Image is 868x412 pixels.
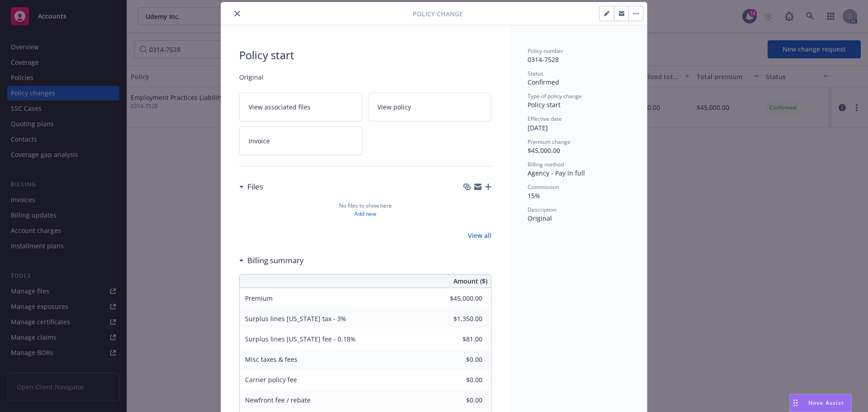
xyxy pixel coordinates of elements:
input: 0.00 [429,352,488,366]
span: Surplus lines [US_STATE] fee - 0.18% [245,335,356,343]
span: Original [528,214,552,223]
span: Surplus lines [US_STATE] tax - 3% [245,314,346,323]
span: Carrier policy fee [245,375,297,384]
span: Policy start [239,47,491,63]
span: No files to show here [339,202,392,210]
span: View associated files [249,102,311,112]
input: 0.00 [429,393,488,407]
input: 0.00 [429,291,488,305]
span: Misc taxes & fees [245,355,297,364]
a: View associated files [239,93,363,121]
span: 15% [528,191,540,200]
span: Nova Assist [808,399,844,407]
div: Drag to move [790,394,801,412]
h3: Billing summary [247,255,304,266]
div: Billing summary [239,255,304,266]
span: Confirmed [528,78,559,86]
span: Description [528,206,557,213]
span: Premium change [528,138,571,146]
input: 0.00 [429,332,488,346]
input: 0.00 [429,312,488,325]
a: Add new [354,210,376,218]
span: Policy Change [413,9,463,19]
span: Type of policy change [528,92,582,100]
span: Status [528,70,543,77]
span: Premium [245,294,273,303]
span: Invoice [249,136,270,146]
span: Billing method [528,161,564,168]
span: Original [239,72,491,82]
span: [DATE] [528,123,548,132]
span: View policy [377,102,411,112]
div: Files [239,181,263,193]
span: Policy start [528,100,561,109]
input: 0.00 [429,373,488,386]
span: Policy number [528,47,563,55]
span: Amount ($) [453,276,487,286]
a: Invoice [239,127,363,155]
button: Nova Assist [789,394,852,412]
span: Newfront fee / rebate [245,396,311,404]
h3: Files [247,181,263,193]
button: close [232,8,243,19]
span: Commission [528,183,559,191]
span: 0314-7528 [528,55,559,64]
span: Agency - Pay in full [528,169,585,177]
span: $45,000.00 [528,146,560,155]
span: Effective date [528,115,562,123]
a: View policy [368,93,491,121]
a: View all [468,231,491,240]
